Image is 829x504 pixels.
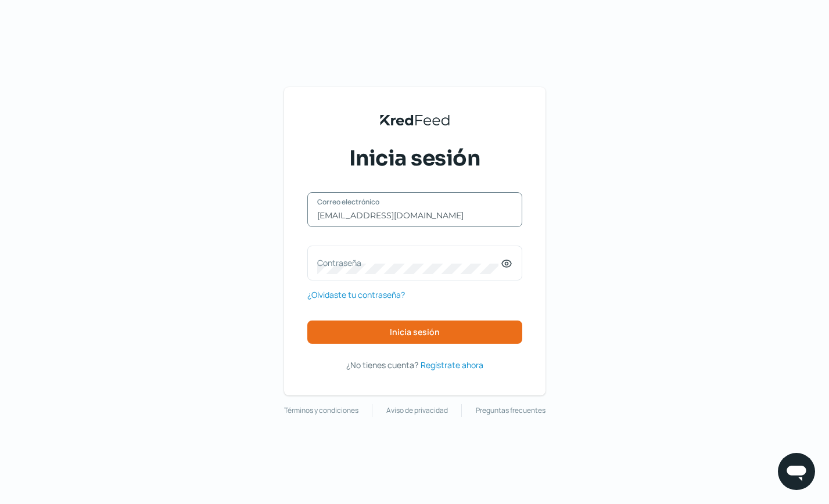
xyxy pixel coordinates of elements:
a: ¿Olvidaste tu contraseña? [307,287,405,302]
a: Regístrate ahora [421,358,483,372]
label: Contraseña [317,257,501,268]
span: ¿No tienes cuenta? [346,359,418,370]
span: Inicia sesión [390,328,440,336]
button: Inicia sesión [307,321,522,344]
label: Correo electrónico [317,197,501,207]
a: Términos y condiciones [284,404,358,417]
img: chatIcon [785,460,808,483]
a: Aviso de privacidad [386,404,448,417]
a: Preguntas frecuentes [476,404,546,417]
span: Inicia sesión [349,144,480,173]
